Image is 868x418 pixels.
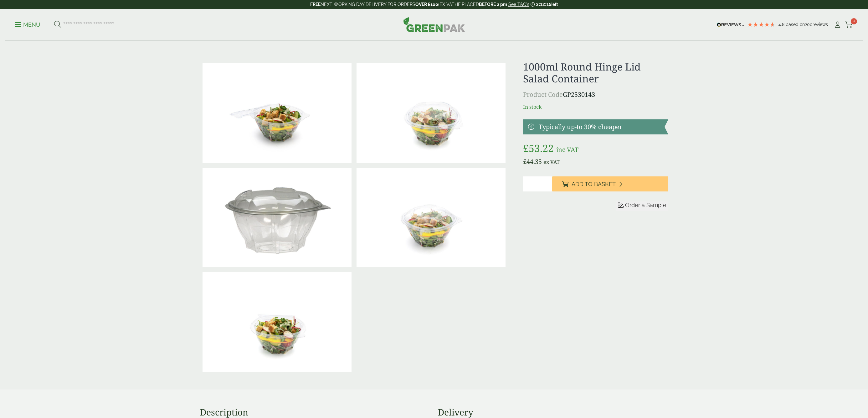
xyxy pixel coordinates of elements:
span: Based on [786,22,805,27]
span: reviews [813,22,828,27]
span: 0 [851,18,857,24]
span: ex VAT [543,159,560,165]
span: 4.8 [778,22,786,27]
div: 4.79 Stars [747,22,775,27]
i: Cart [845,22,853,28]
span: £ [523,141,529,155]
img: 1000ml Round Hinged Salad Container Closed (Large) [357,168,506,268]
img: 1000ml Round Hinged Salad Container Open (Large) [203,63,352,163]
span: 200 [805,22,813,27]
bdi: 44.35 [523,157,542,166]
a: Menu [15,21,40,27]
h3: Delivery [438,407,668,418]
span: Product Code [523,90,563,99]
span: £ [523,157,526,166]
strong: BEFORE 2 pm [479,2,507,7]
img: REVIEWS.io [717,23,744,27]
button: Order a Sample [616,201,668,211]
img: 1000ml Round Hinge Lid Salad Container 0 [203,168,352,268]
img: GreenPak Supplies [403,17,465,32]
a: 0 [845,20,853,29]
strong: FREE [310,2,321,7]
strong: OVER £100 [415,2,438,7]
span: Add to Basket [572,181,616,188]
i: My Account [834,22,841,28]
p: GP2530143 [523,90,668,99]
img: 1000ml Round Hinged Salad Container Open V2 (Large) [203,272,352,372]
h1: 1000ml Round Hinge Lid Salad Container [523,61,668,85]
bdi: 53.22 [523,141,554,155]
span: Order a Sample [625,202,666,208]
button: Add to Basket [552,176,668,191]
a: See T&C's [508,2,529,7]
h3: Description [200,407,430,418]
span: 2:12:15 [536,2,551,7]
p: In stock [523,103,668,111]
p: Menu [15,21,40,29]
span: left [551,2,558,7]
span: inc VAT [556,145,578,154]
img: 1000ml Round Hinged Salad Container Closed V2 (Large) [357,63,506,163]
